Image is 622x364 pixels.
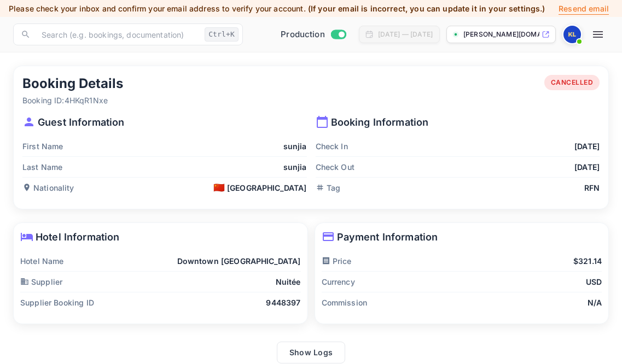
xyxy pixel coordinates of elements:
div: Switch to Sandbox mode [276,28,350,41]
div: [GEOGRAPHIC_DATA] [213,182,307,193]
p: Check In [316,140,348,152]
p: Hotel Name [20,255,64,267]
button: Show Logs [277,342,346,363]
p: Downtown [GEOGRAPHIC_DATA] [177,255,301,267]
p: First Name [22,140,63,152]
span: CANCELLED [544,78,600,87]
h5: Booking Details [22,75,123,92]
p: Price [322,255,352,267]
p: sunjia [283,140,307,152]
p: Supplier Booking ID [20,297,94,308]
p: Booking ID: 4HKqR1Nxe [22,95,123,106]
p: [PERSON_NAME][DOMAIN_NAME] [463,30,539,39]
p: $321.14 [573,255,602,267]
span: 🇨🇳 [213,183,225,192]
p: Tag [316,182,340,193]
p: N/A [588,297,602,308]
p: Payment Information [322,230,602,244]
p: Supplier [20,276,62,287]
input: Search (e.g. bookings, documentation) [35,24,200,45]
p: [DATE] [574,140,600,152]
p: Resend email [559,3,609,15]
p: 9448397 [266,297,300,308]
div: [DATE] — [DATE] [378,30,433,39]
p: RFN [584,182,600,193]
span: Production [281,28,325,41]
p: Check Out [316,161,354,173]
p: Hotel Information [20,230,301,244]
p: Nuitée [276,276,301,287]
p: USD [586,276,602,287]
p: Nationality [22,182,74,193]
img: ken liu [563,26,581,43]
div: Ctrl+K [205,27,239,42]
p: Guest Information [22,115,307,130]
p: [DATE] [574,161,600,173]
p: Commission [322,297,368,308]
p: Last Name [22,161,62,173]
span: Please check your inbox and confirm your email address to verify your account. [9,4,306,13]
p: Currency [322,276,355,287]
span: (If your email is incorrect, you can update it in your settings.) [308,4,545,13]
p: sunjia [283,161,307,173]
p: Booking Information [316,115,600,130]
